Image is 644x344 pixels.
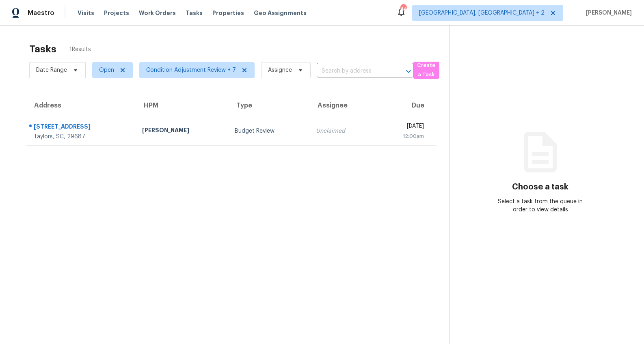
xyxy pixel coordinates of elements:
th: Assignee [309,94,374,117]
div: [DATE] [381,122,424,132]
h2: Tasks [29,45,56,53]
span: Geo Assignments [254,9,307,17]
span: [PERSON_NAME] [583,9,632,17]
div: 12:00am [381,132,424,140]
span: Maestro [28,9,54,17]
span: Open [99,66,114,74]
th: Type [228,94,309,117]
span: Condition Adjustment Review + 7 [146,66,236,74]
span: 1 Results [69,45,91,54]
div: [PERSON_NAME] [142,126,222,136]
div: Taylors, SC, 29687 [34,133,129,141]
div: 44 [400,5,406,13]
input: Search by address [317,65,391,77]
span: [GEOGRAPHIC_DATA], [GEOGRAPHIC_DATA] + 2 [419,9,545,17]
span: Properties [212,9,244,17]
div: [STREET_ADDRESS] [34,123,129,133]
div: Unclaimed [316,127,368,135]
span: Create a Task [417,61,435,80]
button: Create a Task [413,62,439,79]
th: Address [26,94,136,117]
span: Projects [104,9,129,17]
span: Date Range [36,66,67,74]
div: Budget Review [235,127,303,135]
div: Select a task from the queue in order to view details [495,198,586,214]
span: Visits [78,9,94,17]
span: Tasks [186,10,203,16]
th: Due [374,94,437,117]
th: HPM [136,94,228,117]
h3: Choose a task [512,183,568,191]
span: Work Orders [139,9,176,17]
span: Assignee [268,66,292,74]
button: Open [403,66,414,77]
